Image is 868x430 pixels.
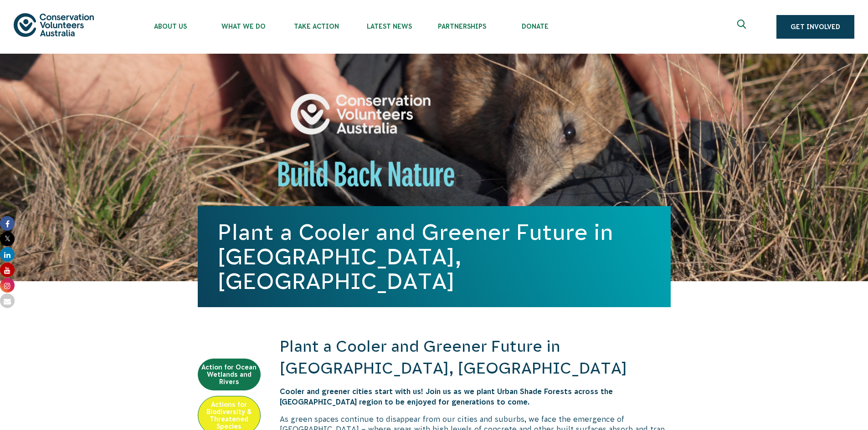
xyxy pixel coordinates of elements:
[218,220,651,293] h1: Plant a Cooler and Greener Future in [GEOGRAPHIC_DATA], [GEOGRAPHIC_DATA]
[198,359,261,390] a: Action for Ocean Wetlands and Rivers
[280,23,353,30] span: Take Action
[732,16,754,38] button: Expand search box Close search box
[280,387,613,405] strong: Cooler and greener cities start with us! Join us as we plant Urban Shade Forests across the [GEOG...
[134,23,207,30] span: About Us
[280,336,671,379] h2: Plant a Cooler and Greener Future in [GEOGRAPHIC_DATA], [GEOGRAPHIC_DATA]
[737,20,749,34] span: Expand search box
[207,23,280,30] span: What We Do
[776,15,854,39] a: Get Involved
[14,13,94,36] img: logo.svg
[498,23,571,30] span: Donate
[426,23,498,30] span: Partnerships
[353,23,426,30] span: Latest News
